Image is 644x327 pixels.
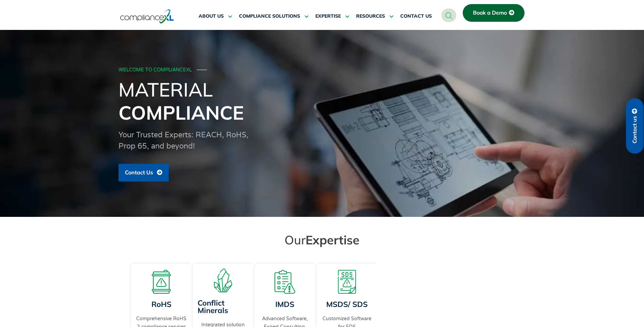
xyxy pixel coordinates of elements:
[239,8,309,24] a: COMPLIANCE SOLUTIONS
[132,232,512,247] h2: Our
[118,164,169,182] a: Contact Us
[356,13,385,19] span: RESOURCES
[275,299,294,309] a: IMDS
[441,8,456,22] a: navsearch-button
[125,170,153,176] span: Contact Us
[335,270,359,294] img: A warning board with SDS displaying
[463,4,525,22] a: Book a Demo
[151,299,171,309] a: RoHS
[211,269,235,292] img: A representation of minerals
[632,116,638,143] span: Contact us
[315,13,341,19] span: EXPERTISE
[118,101,244,124] span: Compliance
[199,8,232,24] a: ABOUT US
[118,78,526,124] h1: Material
[400,8,432,24] a: CONTACT US
[239,13,300,19] span: COMPLIANCE SOLUTIONS
[197,67,207,73] span: ───
[326,299,368,309] a: MSDS/ SDS
[315,8,349,24] a: EXPERTISE
[199,13,224,19] span: ABOUT US
[118,67,524,73] div: WELCOME TO COMPLIANCEXL
[626,98,644,154] a: Contact us
[198,298,228,315] a: Conflict Minerals
[473,10,507,16] span: Book a Demo
[120,8,174,24] img: logo-one.svg
[273,270,297,294] img: A list board with a warning
[118,131,249,151] span: Your Trusted Experts: REACH, RoHS, Prop 65, and beyond!
[149,270,173,294] img: A board with a warning sign
[306,232,360,247] span: Expertise
[356,8,393,24] a: RESOURCES
[400,13,432,19] span: CONTACT US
